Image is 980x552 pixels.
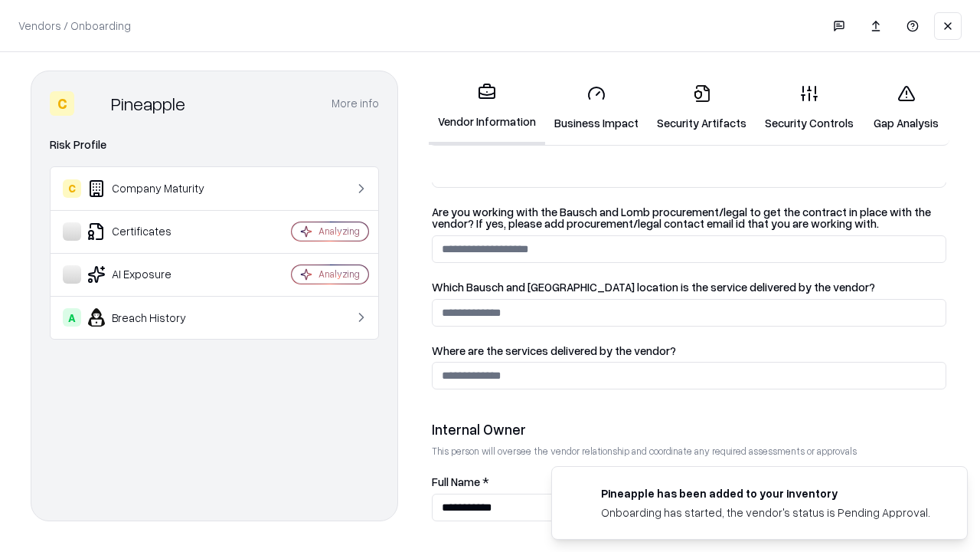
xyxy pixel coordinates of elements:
div: Pineapple has been added to your inventory [601,485,930,501]
div: C [63,179,81,198]
a: Vendor Information [429,71,545,145]
a: Gap Analysis [863,72,949,143]
img: Pineapple [80,91,105,116]
div: C [50,91,74,116]
a: Security Controls [756,72,863,143]
a: Security Artifacts [648,72,756,143]
div: A [63,308,81,327]
label: Are you working with the Bausch and Lomb procurement/legal to get the contract in place with the ... [432,206,946,229]
div: Certificates [63,222,246,241]
label: Where are the services delivered by the vendor? [432,345,946,356]
div: Breach History [63,308,246,327]
p: This person will oversee the vendor relationship and coordinate any required assessments or appro... [432,445,946,458]
button: More info [332,90,379,117]
div: Pineapple [111,91,185,116]
img: pineappleenergy.com [570,485,589,504]
div: Risk Profile [50,136,379,154]
div: Company Maturity [63,179,246,198]
p: Vendors / Onboarding [18,18,131,34]
label: Full Name * [432,476,946,488]
label: Which Bausch and [GEOGRAPHIC_DATA] location is the service delivered by the vendor? [432,281,946,293]
div: Analyzing [318,268,360,281]
a: Business Impact [545,72,648,143]
div: AI Exposure [63,265,246,284]
div: Analyzing [318,225,360,238]
div: Internal Owner [432,420,946,439]
div: Onboarding has started, the vendor's status is Pending Approval. [601,504,930,521]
